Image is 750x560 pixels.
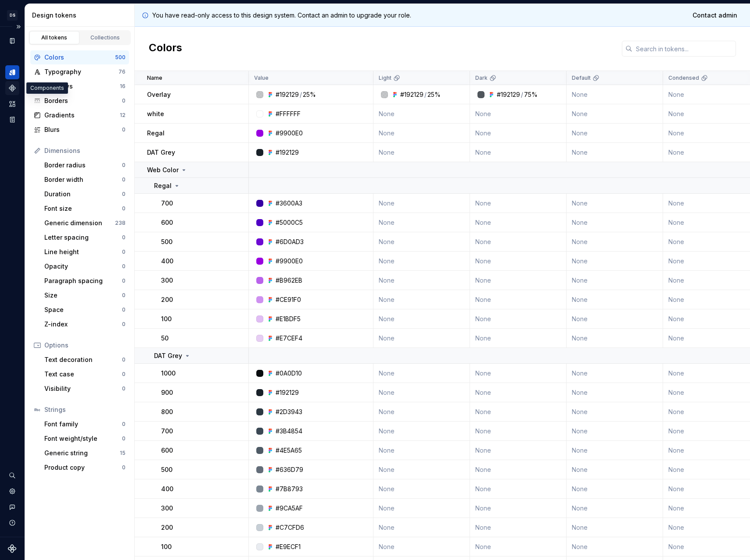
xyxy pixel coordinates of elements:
div: Shadows [44,82,120,91]
div: Collections [83,34,127,41]
div: 75% [524,90,538,99]
p: Overlay [147,90,171,99]
td: None [567,271,663,290]
p: 100 [161,542,172,551]
a: Contact admin [687,7,743,23]
a: Colors500 [30,50,129,64]
div: Design tokens [32,11,131,20]
div: 0 [122,321,126,328]
span: Contact admin [693,11,737,20]
td: None [567,232,663,252]
td: None [567,290,663,309]
td: None [567,479,663,499]
td: None [567,383,663,402]
p: 300 [161,276,173,285]
td: None [373,271,470,290]
td: None [567,364,663,383]
td: None [373,143,470,162]
td: None [470,422,567,441]
p: 400 [161,257,173,266]
div: 0 [122,248,126,255]
a: Font family0 [41,417,129,431]
a: Documentation [5,34,19,48]
td: None [373,252,470,271]
div: #192129 [276,148,299,157]
p: 1000 [161,369,176,378]
td: None [470,143,567,162]
div: 0 [122,191,126,198]
div: #E1BDF5 [276,315,301,323]
a: Font size0 [41,202,129,216]
a: Storybook stories [5,113,19,127]
td: None [470,364,567,383]
div: #6D0AD3 [276,237,304,246]
td: None [567,252,663,271]
div: 0 [122,176,126,183]
p: Dark [475,74,488,82]
div: Contact support [5,500,19,514]
td: None [373,441,470,460]
div: 0 [122,371,126,378]
div: Components [5,81,19,95]
td: None [470,402,567,422]
p: DAT Grey [154,351,182,360]
div: #CE91F0 [276,295,301,304]
p: 50 [161,334,169,343]
td: None [470,124,567,143]
td: None [470,441,567,460]
div: 0 [122,356,126,363]
div: #E7CEF4 [276,334,302,343]
div: Text case [44,370,122,379]
td: None [567,124,663,143]
div: #7B8793 [276,485,303,493]
button: DS [2,6,23,25]
td: None [470,232,567,252]
div: 238 [115,220,126,227]
a: Typography76 [30,65,129,79]
div: Typography [44,67,118,76]
p: Condensed [668,74,699,82]
div: Font family [44,420,122,429]
td: None [567,194,663,213]
div: 0 [122,126,126,133]
div: 0 [122,464,126,471]
div: #FFFFFF [276,110,301,118]
div: Options [44,341,126,350]
div: Generic dimension [44,219,115,227]
a: Z-index0 [41,317,129,331]
div: Line height [44,248,122,256]
td: None [567,518,663,537]
a: Shadows16 [30,79,129,93]
div: 0 [122,97,126,104]
p: 200 [161,523,173,532]
div: / [521,90,523,99]
div: Space [44,305,122,314]
div: 0 [122,306,126,313]
div: 0 [122,435,126,442]
a: Text decoration0 [41,353,129,367]
p: 300 [161,504,173,513]
td: None [373,329,470,348]
td: None [470,383,567,402]
a: Gradients12 [30,108,129,122]
a: Border radius0 [41,158,129,172]
td: None [567,441,663,460]
td: None [470,537,567,556]
td: None [470,252,567,271]
td: None [567,402,663,422]
div: Strings [44,405,126,414]
td: None [373,479,470,499]
a: Generic dimension238 [41,216,129,230]
td: None [470,271,567,290]
div: Text decoration [44,355,122,364]
div: #9CA5AF [276,504,303,513]
div: 76 [118,68,126,75]
div: Border radius [44,161,122,170]
div: Border width [44,175,122,184]
p: 500 [161,237,172,246]
p: 200 [161,295,173,304]
td: None [567,309,663,329]
a: Blurs0 [30,123,129,137]
td: None [373,124,470,143]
